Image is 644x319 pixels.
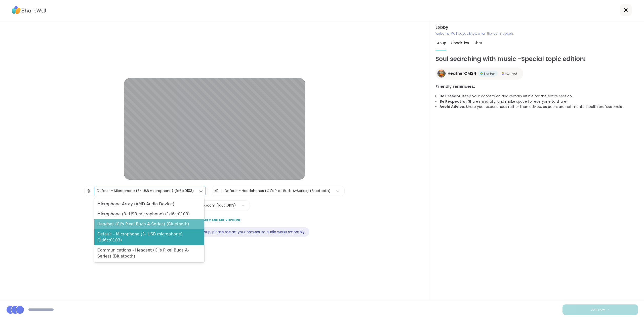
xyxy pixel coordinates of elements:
img: Star Peer [480,72,483,75]
span: Join now [591,307,605,312]
div: Headset (CJ's Pixel Buds A-Series) (Bluetooth) [94,219,204,229]
button: Test speaker and microphone [186,215,243,225]
li: : Share your experiences rather than advice, as peers are not mental health professionals. [439,104,638,109]
b: Avoid Advice [439,104,464,109]
img: Microphone [87,186,91,196]
span: Star Host [505,72,517,76]
span: HeatherCM24 [448,71,476,77]
b: Be Respectful [439,99,466,104]
div: HDR webcam (1d6c:0103) [192,203,236,208]
h3: Friendly reminders: [435,84,638,90]
b: Be Present [439,94,461,99]
div: 🎉 Chrome audio is fixed! If this is your first group, please restart your browser so audio works ... [120,227,309,237]
h1: Soul searching with music -Special topic edition! [435,54,638,63]
div: Microphone (3- USB microphone) (1d6c:0103) [94,209,204,219]
div: Microphone Array (AMD Audio Device) [94,199,204,209]
span: Group [435,40,446,45]
span: Star Peer [484,72,496,76]
img: ShareWell Logo [12,4,47,16]
img: HeatherCM24 [437,70,446,78]
li: : Share mindfully, and make space for everyone to share! [439,99,638,104]
img: ShareWell Logomark [607,308,610,311]
span: | [221,188,222,194]
h3: Lobby [435,24,638,30]
span: Test speaker and microphone [188,218,241,222]
a: HeatherCM24HeatherCM24Star PeerStar PeerStar HostStar Host [435,68,523,80]
li: : Keep your camera on and remain visible for the entire session. [439,94,638,99]
button: Join now [562,304,638,315]
span: Check-ins [451,40,469,45]
span: | [93,186,94,196]
img: Star Host [502,72,504,75]
p: Welcome! We’ll let you know when the room is open. [435,31,638,36]
div: Communications - Headset (CJ's Pixel Buds A-Series) (Bluetooth) [94,245,204,261]
span: Chat [473,40,482,45]
div: Default - Microphone (3- USB microphone) (1d6c:0103) [97,188,194,194]
div: Default - Microphone (3- USB microphone) (1d6c:0103) [94,229,204,245]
